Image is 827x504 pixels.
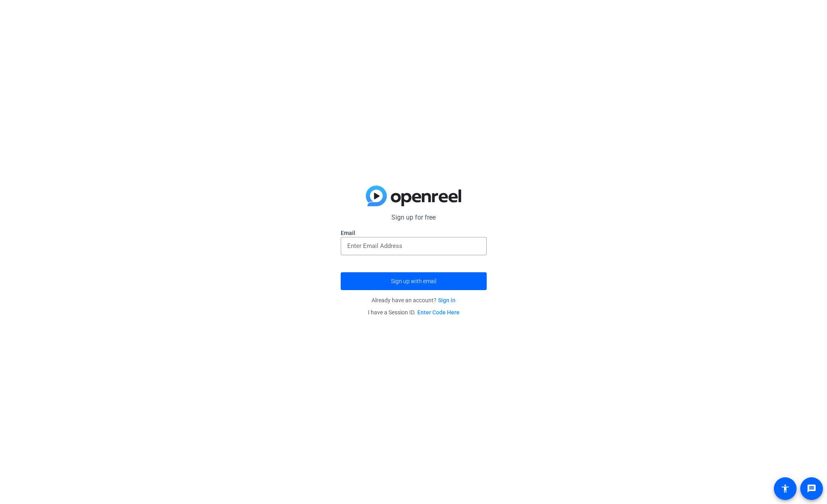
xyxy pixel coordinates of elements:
input: Enter Email Address [347,241,480,251]
a: Enter Code Here [417,309,460,316]
a: Sign in [438,297,455,303]
button: Sign up with email [341,272,487,290]
span: I have a Session ID. [368,309,460,316]
img: blue-gradient.svg [366,186,461,207]
mat-icon: message [807,484,816,493]
p: Sign up for free [341,213,487,222]
mat-icon: accessibility [780,484,790,493]
label: Email [341,229,487,237]
span: Already have an account? [372,297,455,303]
